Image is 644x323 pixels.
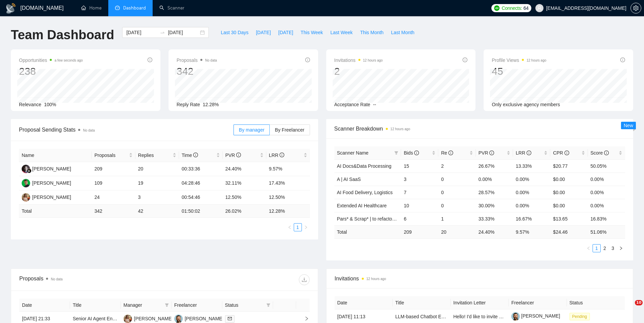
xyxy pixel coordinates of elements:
[391,127,410,131] time: 12 hours ago
[509,296,567,309] th: Freelancer
[550,225,587,238] td: $ 24.46
[601,244,609,252] li: 2
[22,179,30,187] img: MB
[92,176,135,190] td: 109
[160,30,165,35] span: to
[302,223,310,231] button: right
[621,300,637,316] iframe: Intercom live chat
[327,27,356,38] button: Last Week
[179,190,223,205] td: 00:54:46
[115,5,120,10] span: dashboard
[334,102,371,107] span: Acceptance Rate
[160,30,165,35] span: swap-right
[294,223,302,231] li: 1
[94,152,128,159] span: Proposals
[337,203,387,208] a: Extended AI Healthcare
[19,205,92,218] td: Total
[252,27,274,38] button: [DATE]
[337,150,369,156] span: Scanner Name
[620,57,625,62] span: info-circle
[401,199,438,212] td: 10
[584,244,593,252] button: left
[513,199,550,212] td: 0.00%
[179,205,223,218] td: 01:50:02
[236,153,241,157] span: info-circle
[135,149,179,162] th: Replies
[438,199,475,212] td: 0
[301,29,323,36] span: This Week
[135,162,179,176] td: 20
[27,168,31,173] img: gigradar-bm.png
[297,27,327,38] button: This Week
[239,127,264,133] span: By manager
[373,102,376,107] span: --
[172,299,222,312] th: Freelancer
[511,312,520,321] img: c1-JWQDXWEy3CnA6sRtFzzU22paoDq5cZnWyBNc3HWqwvuW0qNnjm1CMP-YmbEEtPC
[83,129,95,132] span: No data
[527,59,546,62] time: 12 hours ago
[335,274,625,283] span: Invitations
[302,223,310,231] li: Next Page
[135,190,179,205] td: 3
[404,150,419,156] span: Bids
[19,102,41,107] span: Relevance
[266,303,270,307] span: filter
[269,153,285,158] span: LRR
[550,172,587,186] td: $0.00
[335,296,393,309] th: Date
[513,225,550,238] td: 9.57 %
[588,199,625,212] td: 0.00%
[567,296,625,309] th: Status
[19,274,164,285] div: Proposals
[225,301,264,309] span: Status
[32,165,71,172] div: [PERSON_NAME]
[148,57,152,62] span: info-circle
[630,3,641,14] button: setting
[609,244,617,252] li: 3
[92,190,135,205] td: 24
[177,56,217,64] span: Proposals
[584,244,593,252] li: Previous Page
[124,315,132,323] img: AV
[438,172,475,186] td: 0
[92,205,135,218] td: 342
[182,153,198,158] span: Time
[604,151,609,155] span: info-circle
[223,205,266,218] td: 26.02 %
[513,172,550,186] td: 0.00%
[305,57,310,62] span: info-circle
[19,65,83,78] div: 238
[337,216,400,222] a: Pars* & Scrap* | to refactoring
[394,151,398,155] span: filter
[593,244,601,252] li: 1
[203,102,219,107] span: 12.28%
[588,225,625,238] td: 51.06 %
[299,277,309,282] span: download
[476,212,513,225] td: 33.33%
[288,225,292,229] span: left
[513,186,550,199] td: 0.00%
[256,29,271,36] span: [DATE]
[448,151,453,155] span: info-circle
[588,212,625,225] td: 16.83%
[492,102,560,107] span: Only exclusive agency members
[356,27,387,38] button: This Month
[92,162,135,176] td: 209
[401,212,438,225] td: 6
[476,159,513,172] td: 26.67%
[588,186,625,199] td: 0.00%
[337,177,361,182] span: A | AI SaaS
[334,56,383,64] span: Invitations
[174,315,183,323] img: VK
[177,102,200,107] span: Reply Rate
[537,6,542,10] span: user
[174,316,224,321] a: VK[PERSON_NAME]
[586,246,591,250] span: left
[22,193,30,202] img: AV
[550,186,587,199] td: $0.00
[617,244,625,252] button: right
[22,180,71,185] a: MB[PERSON_NAME]
[51,277,63,281] span: No data
[619,246,623,250] span: right
[205,59,217,62] span: No data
